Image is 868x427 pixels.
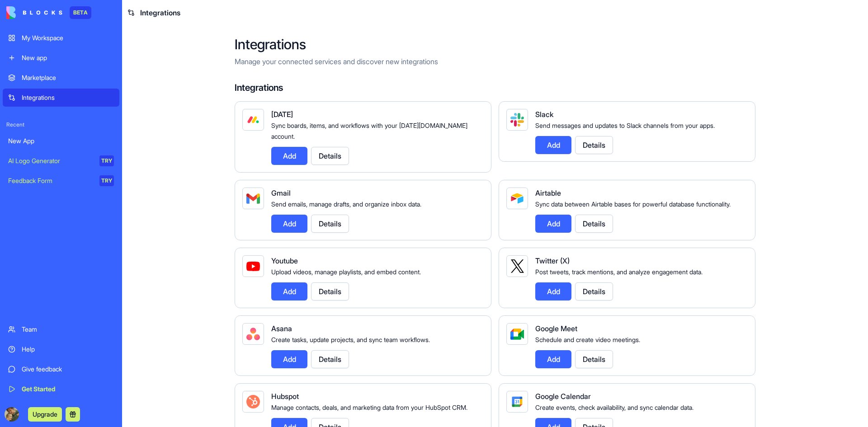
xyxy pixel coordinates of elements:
button: Details [311,147,349,165]
button: Add [535,136,571,154]
a: Upgrade [28,409,62,418]
a: Help [3,340,119,358]
img: ACg8ocI0YZ2jSevTCmfB50S8_wvfPUusdp1kUqLOgDH6C95s_4HiCOLT=s96-c [5,407,19,422]
h2: Integrations [235,36,755,52]
span: Asana [271,324,292,333]
a: Marketplace [3,69,119,87]
a: New app [3,49,119,67]
div: Help [22,345,114,354]
span: Schedule and create video meetings. [535,336,640,343]
span: Create tasks, update projects, and sync team workflows. [271,336,430,343]
span: Post tweets, track mentions, and analyze engagement data. [535,268,703,276]
button: Add [271,282,307,300]
div: TRY [99,155,114,166]
div: Integrations [22,93,114,102]
span: Google Meet [535,324,577,333]
a: BETA [6,6,91,19]
button: Details [575,215,613,233]
div: New App [8,136,114,145]
a: New App [3,132,119,150]
div: TRY [99,175,114,186]
span: Send messages and updates to Slack channels from your apps. [535,122,715,129]
button: Details [311,282,349,300]
div: AI Logo Generator [8,156,93,165]
span: Create events, check availability, and sync calendar data. [535,404,693,411]
span: Airtable [535,188,561,197]
span: Youtube [271,256,298,265]
span: Integrations [140,7,180,18]
a: Feedback FormTRY [3,172,119,190]
button: Details [311,350,349,368]
span: [DATE] [271,110,293,119]
a: Give feedback [3,360,119,378]
button: Add [535,282,571,300]
div: Marketplace [22,73,114,82]
button: Add [535,215,571,233]
div: Feedback Form [8,176,93,185]
div: Team [22,325,114,334]
a: Get Started [3,380,119,398]
p: Manage your connected services and discover new integrations [235,56,755,67]
div: BETA [70,6,91,19]
button: Add [535,350,571,368]
span: Recent [3,121,119,128]
button: Details [575,282,613,300]
a: AI Logo GeneratorTRY [3,152,119,170]
span: Google Calendar [535,392,591,401]
span: Manage contacts, deals, and marketing data from your HubSpot CRM. [271,404,467,411]
div: New app [22,53,114,62]
button: Details [575,350,613,368]
div: My Workspace [22,33,114,42]
span: Gmail [271,188,291,197]
div: Give feedback [22,365,114,374]
h4: Integrations [235,81,755,94]
span: Upload videos, manage playlists, and embed content. [271,268,421,276]
button: Add [271,215,307,233]
button: Add [271,147,307,165]
span: Hubspot [271,392,299,401]
span: Sync data between Airtable bases for powerful database functionality. [535,200,731,208]
a: Integrations [3,89,119,107]
button: Add [271,350,307,368]
div: Get Started [22,385,114,394]
span: Slack [535,110,553,119]
img: logo [6,6,62,19]
button: Details [575,136,613,154]
a: Team [3,320,119,338]
a: My Workspace [3,29,119,47]
button: Upgrade [28,407,62,422]
span: Twitter (X) [535,256,570,265]
span: Sync boards, items, and workflows with your [DATE][DOMAIN_NAME] account. [271,122,467,140]
button: Details [311,215,349,233]
span: Send emails, manage drafts, and organize inbox data. [271,200,421,208]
